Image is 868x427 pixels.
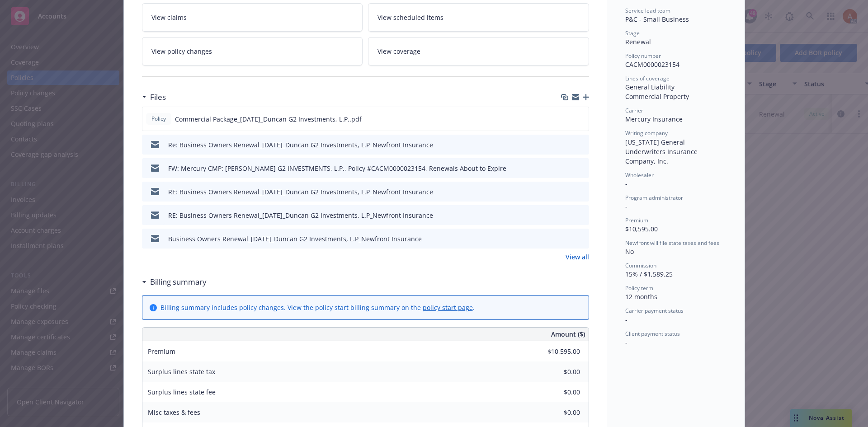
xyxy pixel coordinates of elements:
span: Program administrator [625,194,683,202]
span: - [625,179,627,188]
span: Policy [150,115,168,123]
span: P&C - Small Business [625,15,689,23]
span: Mercury Insurance [625,115,683,123]
span: Renewal [625,38,651,46]
h3: Files [150,91,166,103]
span: Premium [148,347,175,356]
button: download file [563,164,570,173]
span: 15% / $1,589.25 [625,270,673,278]
button: preview file [577,164,585,173]
span: View policy changes [151,47,212,56]
span: Carrier payment status [625,307,684,314]
button: preview file [577,187,585,197]
input: 0.00 [527,345,585,358]
button: download file [563,211,570,220]
div: Business Owners Renewal_[DATE]_Duncan G2 Investments, L.P_Newfront Insurance [168,234,422,244]
div: Commercial Property [625,92,726,101]
span: 12 months [625,292,657,301]
span: Amount ($) [551,329,585,339]
span: - [625,315,627,324]
a: policy start page [423,303,473,312]
button: download file [563,187,570,197]
span: Wholesaler [625,171,654,179]
span: Premium [625,216,648,224]
input: 0.00 [527,365,585,379]
div: RE: Business Owners Renewal_[DATE]_Duncan G2 Investments, L.P_Newfront Insurance [168,187,433,197]
div: Re: Business Owners Renewal_[DATE]_Duncan G2 Investments, L.P_Newfront Insurance [168,140,433,150]
span: Policy term [625,284,653,292]
div: Billing summary includes policy changes. View the policy start billing summary on the . [160,303,475,312]
input: 0.00 [527,385,585,399]
span: View scheduled items [377,13,443,22]
span: Lines of coverage [625,75,670,82]
button: preview file [577,234,585,244]
div: Files [142,91,166,103]
div: General Liability [625,82,726,92]
span: - [625,202,627,211]
span: No [625,247,634,256]
span: Misc taxes & fees [148,408,200,417]
a: View all [566,252,589,262]
a: View coverage [368,37,589,66]
span: Surplus lines state fee [148,388,216,396]
button: download file [563,234,570,244]
span: View coverage [377,47,420,56]
span: Service lead team [625,7,670,14]
h3: Billing summary [150,276,207,288]
span: View claims [151,13,187,22]
button: preview file [577,114,585,124]
button: download file [563,140,570,150]
button: download file [562,114,570,124]
span: Commission [625,262,656,269]
span: Writing company [625,129,668,137]
span: Newfront will file state taxes and fees [625,239,719,247]
div: Billing summary [142,276,207,288]
button: preview file [577,140,585,150]
div: FW: Mercury CMP: [PERSON_NAME] G2 INVESTMENTS, L.P., Policy #CACM0000023154, Renewals About to Ex... [168,164,506,173]
div: RE: Business Owners Renewal_[DATE]_Duncan G2 Investments, L.P_Newfront Insurance [168,211,433,220]
a: View scheduled items [368,3,589,32]
span: Stage [625,29,640,37]
input: 0.00 [527,406,585,419]
span: - [625,338,627,347]
span: Client payment status [625,330,680,338]
span: CACM0000023154 [625,60,679,69]
span: [US_STATE] General Underwriters Insurance Company, Inc. [625,138,699,165]
span: $10,595.00 [625,225,658,233]
span: Surplus lines state tax [148,367,215,376]
span: Commercial Package_[DATE]_Duncan G2 Investments, L.P..pdf [175,114,362,124]
span: Carrier [625,107,643,114]
a: View claims [142,3,363,32]
span: Policy number [625,52,661,60]
a: View policy changes [142,37,363,66]
button: preview file [577,211,585,220]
